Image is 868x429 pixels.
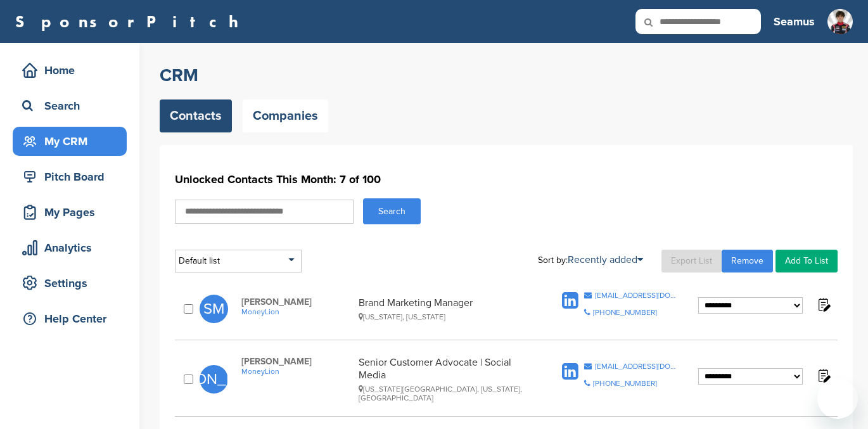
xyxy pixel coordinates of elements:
div: Brand Marketing Manager [359,297,533,321]
div: [US_STATE], [US_STATE] [359,312,533,321]
h3: Seamus [774,13,815,30]
a: Export List [661,250,722,272]
a: My CRM [13,127,127,156]
div: Help Center [19,307,127,330]
a: Contacts [160,99,232,132]
div: [PHONE_NUMBER] [593,380,657,387]
a: Remove [722,250,773,272]
span: [PERSON_NAME] [241,356,352,367]
a: Companies [243,99,328,132]
a: Analytics [13,233,127,262]
h2: CRM [160,64,853,87]
img: Seamus pic [827,9,853,34]
a: Recently added [568,253,643,266]
a: Help Center [13,304,127,333]
span: SM [200,295,228,323]
div: Search [19,94,127,117]
div: Default list [175,250,302,272]
div: My CRM [19,130,127,153]
div: Analytics [19,236,127,259]
span: [PERSON_NAME] [241,297,352,307]
a: Home [13,56,127,85]
div: Senior Customer Advocate | Social Media [359,356,533,402]
span: [PERSON_NAME] [200,365,228,394]
button: Search [363,198,421,224]
h1: Unlocked Contacts This Month: 7 of 100 [175,168,838,191]
img: Notes [815,368,831,383]
a: Search [13,91,127,120]
div: My Pages [19,201,127,224]
a: Pitch Board [13,162,127,191]
iframe: Button to launch messaging window [817,378,858,419]
a: Settings [13,269,127,298]
div: [PHONE_NUMBER] [593,309,657,316]
img: Notes [815,297,831,312]
a: Add To List [775,250,838,272]
div: Pitch Board [19,165,127,188]
a: Seamus [774,8,815,35]
a: MoneyLion [241,367,352,376]
a: My Pages [13,198,127,227]
div: [EMAIL_ADDRESS][DOMAIN_NAME] [595,291,679,299]
div: Home [19,59,127,82]
a: MoneyLion [241,307,352,316]
div: [EMAIL_ADDRESS][DOMAIN_NAME] [595,362,679,370]
div: [US_STATE][GEOGRAPHIC_DATA], [US_STATE], [GEOGRAPHIC_DATA] [359,385,533,402]
div: Sort by: [538,255,643,265]
div: Settings [19,272,127,295]
a: SponsorPitch [15,13,246,30]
